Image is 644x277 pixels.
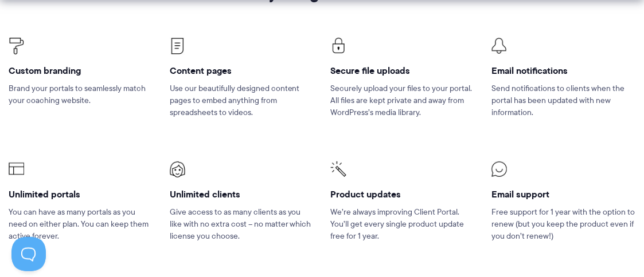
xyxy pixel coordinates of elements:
p: Use our beautifully designed content pages to embed anything from spreadsheets to videos. [170,82,314,118]
img: Client Portal Icons [331,38,346,53]
img: Client Portal Icons [491,161,507,177]
h4: Email support [491,188,635,200]
iframe: Toggle Customer Support [11,237,46,271]
h4: Content pages [170,65,314,77]
img: Client Portal Icons [9,161,24,177]
img: Client Portal Icons [170,161,185,177]
h4: Secure file uploads [331,65,475,77]
h4: Unlimited portals [9,188,153,200]
h4: Custom branding [9,65,153,77]
h4: Email notifications [491,65,635,77]
p: You can have as many portals as you need on either plan. You can keep them active forever. [9,206,153,242]
p: We’re always improving Client Portal. You’ll get every single product update free for 1 year. [331,206,475,242]
img: Client Portal Icons [170,38,185,54]
img: Client Portal Icons [9,38,24,54]
p: Securely upload your files to your portal. All files are kept private and away from WordPress’s m... [331,82,475,118]
p: Give access to as many clients as you like with no extra cost – no matter which license you choose. [170,206,314,242]
p: Send notifications to clients when the portal has been updated with new information. [491,82,635,118]
img: Client Portal Icons [331,161,346,177]
h4: Product updates [331,188,475,200]
img: Client Portal Icon [491,38,507,54]
p: Free support for 1 year with the option to renew (but you keep the product even if you don’t renew!) [491,206,635,242]
p: Brand your portals to seamlessly match your coaching website. [9,82,153,106]
h4: Unlimited clients [170,188,314,200]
